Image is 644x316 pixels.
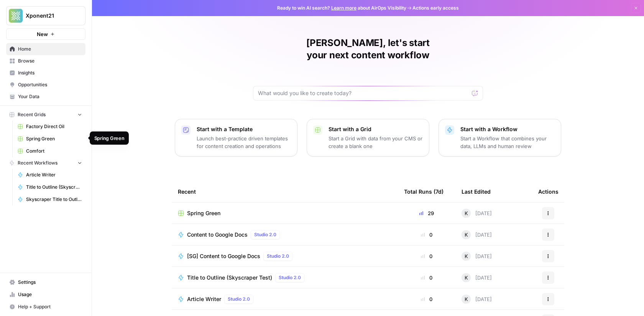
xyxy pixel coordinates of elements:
a: Title to Outline (Skyscraper Test)Studio 2.0 [178,273,392,282]
span: [SG] Content to Google Docs [187,252,260,260]
span: Spring Green [187,209,220,217]
div: Last Edited [462,181,491,202]
a: Opportunities [6,79,85,91]
span: K [465,252,468,260]
a: Spring Green [178,209,392,217]
a: Title to Outline (Skyscraper Test) [14,181,85,193]
p: Start with a Workflow [460,125,555,133]
span: Recent Workflows [18,160,58,166]
div: [DATE] [462,295,492,304]
a: Factory Direct Oil [14,120,85,133]
a: Spring Green [14,133,85,145]
div: Actions [538,181,559,202]
span: Ready to win AI search? about AirOps Visibility [277,5,406,12]
span: Settings [18,279,82,286]
a: [SG] Content to Google DocsStudio 2.0 [178,252,392,261]
div: 0 [404,231,449,239]
span: Home [18,46,82,53]
p: Start with a Template [197,125,291,133]
span: Your Data [18,93,82,100]
span: Xponent21 [26,12,72,20]
button: Recent Grids [6,109,85,120]
a: Usage [6,288,85,301]
h1: [PERSON_NAME], let's start your next content workflow [253,37,483,61]
span: K [465,274,468,281]
p: Start a Workflow that combines your data, LLMs and human review [460,135,555,150]
div: [DATE] [462,273,492,282]
a: Learn more [331,5,356,11]
div: 0 [404,252,449,260]
div: [DATE] [462,252,492,261]
button: Start with a WorkflowStart a Workflow that combines your data, LLMs and human review [439,119,561,156]
a: Skyscraper Title to Outline [14,193,85,206]
input: What would you like to create today? [258,89,469,97]
a: Your Data [6,91,85,103]
a: Comfort [14,145,85,157]
button: Start with a GridStart a Grid with data from your CMS or create a blank one [307,119,429,156]
button: New [6,28,85,40]
button: Start with a TemplateLaunch best-practice driven templates for content creation and operations [175,119,297,156]
div: Total Runs (7d) [404,181,444,202]
a: Insights [6,67,85,79]
span: Factory Direct Oil [26,123,82,130]
span: Usage [18,291,82,298]
span: Studio 2.0 [228,296,250,303]
span: Studio 2.0 [267,253,289,260]
a: Settings [6,276,85,288]
div: Recent [178,181,392,202]
a: Content to Google DocsStudio 2.0 [178,230,392,239]
p: Start with a Grid [329,125,423,133]
div: 0 [404,274,449,281]
span: Studio 2.0 [279,274,301,281]
button: Workspace: Xponent21 [6,6,85,25]
div: [DATE] [462,209,492,218]
span: K [465,231,468,239]
span: K [465,209,468,217]
img: Xponent21 Logo [9,9,23,23]
div: 29 [404,209,449,217]
span: Article Writer [187,295,221,303]
span: Studio 2.0 [254,231,276,238]
span: Insights [18,69,82,76]
span: Title to Outline (Skyscraper Test) [26,184,82,191]
span: Opportunities [18,81,82,88]
div: 0 [404,295,449,303]
span: Article Writer [26,171,82,178]
button: Help + Support [6,301,85,313]
p: Start a Grid with data from your CMS or create a blank one [329,135,423,150]
button: Recent Workflows [6,157,85,169]
span: Browse [18,58,82,64]
a: Home [6,43,85,55]
span: Comfort [26,148,82,155]
span: New [37,30,48,38]
span: Help + Support [18,303,82,310]
span: Recent Grids [18,111,46,118]
a: Browse [6,55,85,67]
span: Content to Google Docs [187,231,248,239]
span: Title to Outline (Skyscraper Test) [187,274,272,281]
span: K [465,295,468,303]
a: Article Writer [14,169,85,181]
p: Launch best-practice driven templates for content creation and operations [197,135,291,150]
span: Skyscraper Title to Outline [26,196,82,203]
div: [DATE] [462,230,492,239]
span: Actions early access [412,5,459,12]
span: Spring Green [26,135,82,142]
a: Article WriterStudio 2.0 [178,295,392,304]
